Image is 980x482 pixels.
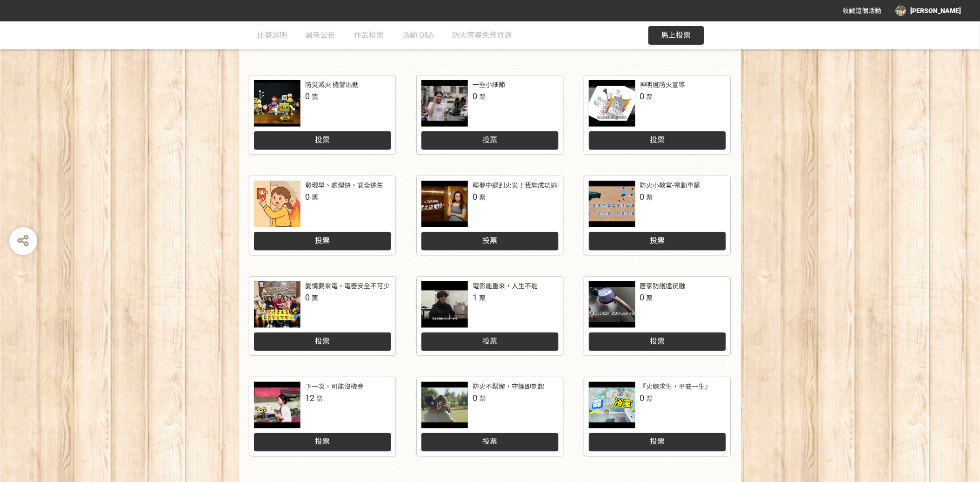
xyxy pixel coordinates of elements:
[249,176,396,255] a: 發現早、處理快、安全逃生0票投票
[315,337,330,346] span: 投票
[647,93,653,101] span: 票
[249,377,396,456] a: 下一次，可能沒機會12票投票
[640,393,645,403] span: 0
[650,236,665,245] span: 投票
[312,294,318,302] span: 票
[479,395,486,402] span: 票
[305,393,314,403] span: 12
[354,21,384,49] a: 作品投票
[843,7,882,14] span: 收藏這個活動
[640,80,686,90] div: 神明燈防火宣導
[473,393,477,403] span: 0
[249,277,396,356] a: 愛情要來電，電器安全不可少0票投票
[306,31,336,40] span: 最新公告
[305,192,310,202] span: 0
[417,277,563,356] a: 電影能重來，人生不能1票投票
[453,31,512,40] span: 防火宣導免費資源
[417,377,563,456] a: 防火不鬆懈，守護即刻起0票投票
[312,194,318,201] span: 票
[584,277,731,356] a: 居家防護遠祝融0票投票
[479,93,486,101] span: 票
[258,21,287,49] a: 比賽說明
[661,31,691,40] span: 馬上投票
[473,192,477,202] span: 0
[640,292,645,302] span: 0
[473,80,505,90] div: 一些小細節
[473,281,538,291] div: 電影能重來，人生不能
[482,437,497,446] span: 投票
[640,181,700,190] div: 防火小教室-電動車篇
[650,136,665,144] span: 投票
[482,136,497,144] span: 投票
[473,292,477,302] span: 1
[305,91,310,101] span: 0
[647,395,653,402] span: 票
[482,236,497,245] span: 投票
[403,31,434,40] span: 活動 Q&A
[584,377,731,456] a: 『火線求生，平安一生』0票投票
[417,176,563,255] a: 睡夢中遇到火災！我能成功逃生嗎？0票投票
[315,136,330,144] span: 投票
[473,91,477,101] span: 0
[249,75,396,155] a: 防災滅火 機警出動0票投票
[473,382,544,392] div: 防火不鬆懈，守護即刻起
[650,437,665,446] span: 投票
[417,75,563,155] a: 一些小細節0票投票
[640,192,645,202] span: 0
[479,194,486,201] span: 票
[258,31,287,40] span: 比賽說明
[305,80,359,90] div: 防災滅火 機警出動
[584,176,731,255] a: 防火小教室-電動車篇0票投票
[640,382,712,392] div: 『火線求生，平安一生』
[482,337,497,346] span: 投票
[306,21,336,49] a: 最新公告
[354,31,384,40] span: 作品投票
[473,181,577,190] div: 睡夢中遇到火災！我能成功逃生嗎？
[315,437,330,446] span: 投票
[305,292,310,302] span: 0
[648,26,704,45] button: 馬上投票
[640,281,686,291] div: 居家防護遠祝融
[453,21,512,49] a: 防火宣導免費資源
[315,236,330,245] span: 投票
[640,91,645,101] span: 0
[312,93,318,101] span: 票
[647,294,653,302] span: 票
[403,21,434,49] a: 活動 Q&A
[305,181,383,190] div: 發現早、處理快、安全逃生
[650,337,665,346] span: 投票
[584,75,731,155] a: 神明燈防火宣導0票投票
[305,281,390,291] div: 愛情要來電，電器安全不可少
[316,395,323,402] span: 票
[479,294,486,302] span: 票
[305,382,364,392] div: 下一次，可能沒機會
[647,194,653,201] span: 票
